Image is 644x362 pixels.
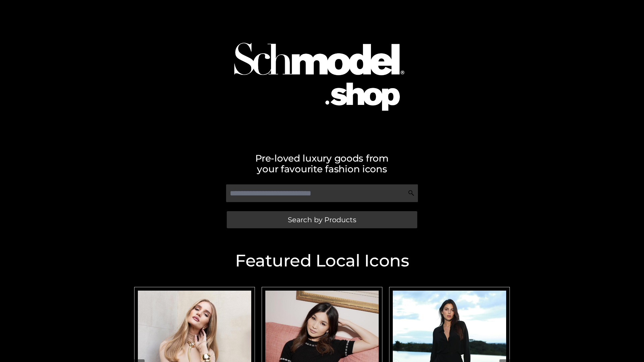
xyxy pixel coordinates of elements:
a: Search by Products [227,211,417,228]
h2: Pre-loved luxury goods from your favourite fashion icons [131,153,513,174]
span: Search by Products [288,216,356,223]
img: Search Icon [408,190,415,196]
h2: Featured Local Icons​ [131,252,513,269]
